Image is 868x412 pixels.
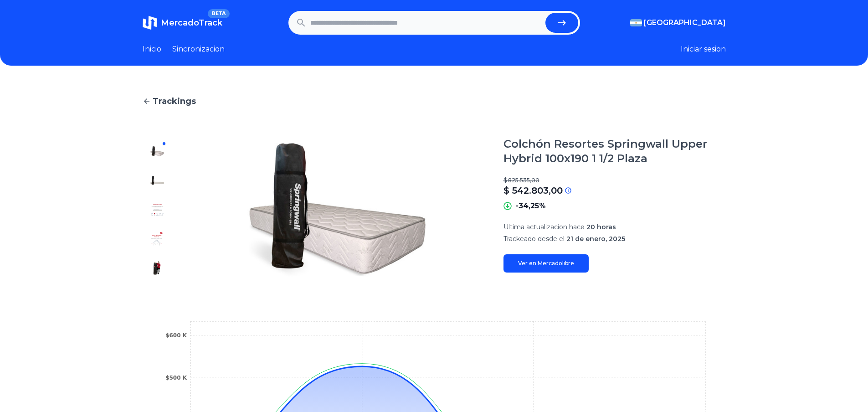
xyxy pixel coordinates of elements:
img: Colchón Resortes Springwall Upper Hybrid 100x190 1 1/2 Plaza [150,202,164,217]
p: $ 825.535,00 [503,177,726,184]
button: Iniciar sesion [681,44,726,55]
span: Trackeado desde el [503,235,565,243]
tspan: $600 K [165,332,187,339]
span: BETA [208,9,229,18]
img: Argentina [630,19,642,26]
a: Inicio [143,44,161,55]
p: $ 542.803,00 [503,184,563,197]
span: 20 horas [586,223,616,231]
img: Colchón Resortes Springwall Upper Hybrid 100x190 1 1/2 Plaza [150,261,164,275]
tspan: $500 K [165,375,187,381]
img: Colchón Resortes Springwall Upper Hybrid 100x190 1 1/2 Plaza [150,144,164,159]
a: Trackings [143,95,726,108]
span: [GEOGRAPHIC_DATA] [644,17,726,28]
img: Colchón Resortes Springwall Upper Hybrid 100x190 1 1/2 Plaza [150,232,164,246]
h1: Colchón Resortes Springwall Upper Hybrid 100x190 1 1/2 Plaza [503,137,726,166]
span: 21 de enero, 2025 [566,235,625,243]
button: [GEOGRAPHIC_DATA] [630,17,726,28]
a: Ver en Mercadolibre [503,254,589,273]
a: MercadoTrackBETA [143,15,222,30]
p: -34,25% [515,201,546,211]
span: Ultima actualizacion hace [503,223,585,231]
span: Trackings [153,95,196,108]
a: Sincronizacion [172,44,225,55]
span: MercadoTrack [161,18,222,28]
img: MercadoTrack [143,15,157,30]
img: Colchón Resortes Springwall Upper Hybrid 100x190 1 1/2 Plaza [150,173,164,188]
img: Colchón Resortes Springwall Upper Hybrid 100x190 1 1/2 Plaza [190,137,485,283]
